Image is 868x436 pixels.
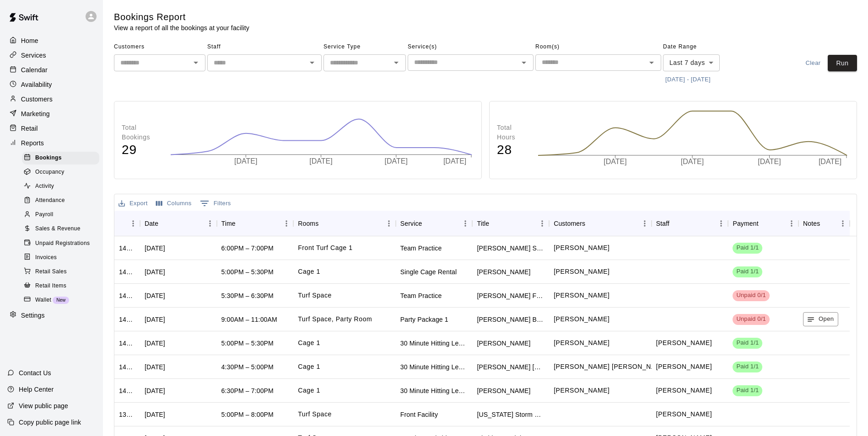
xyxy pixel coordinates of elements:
a: Sales & Revenue [22,222,103,236]
tspan: [DATE] [758,158,781,166]
div: Retail Items [22,280,99,292]
span: Paid 1/1 [733,339,762,347]
p: Nate Porter [554,291,609,300]
a: WalletNew [22,293,103,307]
span: Unpaid 0/1 [733,291,769,300]
p: Front Turf Cage 1 [298,243,352,253]
button: Menu [714,217,728,230]
div: Notes [798,211,850,236]
div: Rooms [293,211,396,236]
div: Porter Football Practice [477,291,545,300]
div: Wed, Sep 17, 2025 [145,410,165,419]
a: Settings [7,308,96,322]
div: Thu, Sep 18, 2025 [145,291,165,300]
span: Service Type [323,40,406,54]
div: Benjamin Rich [477,339,530,348]
a: Customers [7,92,96,106]
div: Team Practice [400,291,442,300]
div: 30 Minute Hitting Lesson (Baseball & Softball) [400,339,468,348]
div: Time [217,211,294,236]
p: Scott Belger [656,386,712,395]
a: Retail Items [22,279,103,293]
div: 6:30PM – 7:00PM [221,386,274,395]
p: Help Center [19,385,54,394]
a: Attendance [22,194,103,208]
a: Reports [7,136,96,150]
p: Services [21,51,46,60]
button: Sort [422,217,435,230]
span: Bookings [35,154,62,163]
div: ID [114,211,140,236]
p: Liam Logue [554,267,609,276]
span: Room(s) [535,40,661,54]
span: Sales & Revenue [35,224,81,234]
button: Sort [318,217,331,230]
button: Select columns [154,197,194,211]
div: Time [221,211,236,236]
h5: Bookings Report [114,11,249,23]
button: Run [828,55,857,72]
div: 1433636 [119,315,135,324]
div: Single Cage Rental [400,267,457,276]
div: 4:30PM – 5:00PM [221,362,274,372]
button: Menu [203,217,217,230]
div: Party Package 1 [400,315,448,324]
span: Date Range [663,40,743,54]
p: View a report of all the bookings at your facility [114,23,249,32]
div: Retail Sales [22,266,99,278]
button: Open [803,312,838,326]
p: Contact Us [19,368,51,378]
a: Unpaid Registrations [22,236,103,250]
div: 1437411 [119,244,135,253]
p: Marketing [21,109,50,118]
div: Staff [652,211,728,236]
button: Menu [280,217,293,230]
div: 9:00AM – 11:00AM [221,315,277,324]
a: Marketing [7,107,96,121]
div: Services [7,48,96,62]
div: Payroll [22,208,99,221]
div: Calendar [7,63,96,77]
div: Front Facility [400,410,438,419]
div: Bookings [22,152,99,165]
div: Last 7 days [663,54,720,71]
button: Clear [798,55,828,72]
p: Retail [21,124,38,133]
div: 1419997 [119,362,135,372]
div: Thu, Sep 18, 2025 [145,339,165,348]
div: Staff [656,211,669,236]
div: Rooms [298,211,318,236]
p: Calendar [21,65,48,74]
button: Open [189,56,202,69]
h4: 28 [497,142,528,158]
button: Menu [458,217,472,230]
a: Home [7,34,96,48]
div: Date [145,211,158,236]
p: Nathan Ballagh [656,409,712,419]
div: Unpaid Registrations [22,237,99,250]
span: Occupancy [35,168,65,177]
div: 1395359 [119,410,135,419]
p: Benjamin Rich [554,338,609,348]
div: 30 Minute Hitting Lesson (Baseball & Softball) [400,362,468,372]
button: Sort [158,217,171,230]
span: Unpaid Registrations [35,239,90,248]
div: Payment [728,211,798,236]
span: New [53,298,69,303]
div: Notes [803,211,820,236]
div: 1406282 [119,386,135,395]
a: Payroll [22,208,103,222]
button: Open [390,56,403,69]
p: Reports [21,138,44,148]
div: Thu, Sep 18, 2025 [145,244,165,253]
p: Cage 1 [298,338,320,348]
button: Menu [836,217,850,230]
p: Customers [21,95,53,104]
div: Bellile Birthday Party Rental [477,315,545,324]
div: Service [396,211,473,236]
tspan: [DATE] [309,157,332,165]
p: Anderson Segal [554,362,668,372]
div: Payment [733,211,758,236]
div: Customers [554,211,585,236]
